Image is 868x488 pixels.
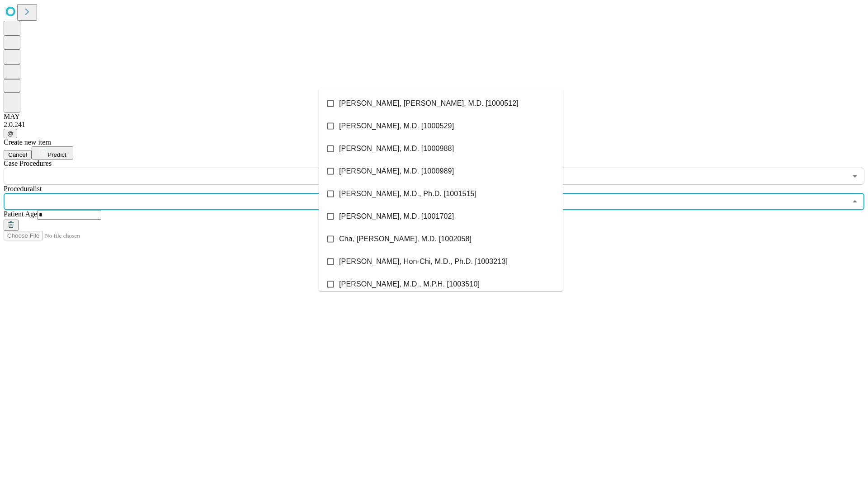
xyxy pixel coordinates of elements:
[339,121,454,131] span: [PERSON_NAME], M.D. [1000529]
[4,138,51,146] span: Create new item
[339,188,476,199] span: [PERSON_NAME], M.D., Ph.D. [1001515]
[32,146,73,160] button: Predict
[4,210,37,218] span: Patient Age
[4,113,864,121] div: MAY
[8,151,27,158] span: Cancel
[339,211,454,222] span: [PERSON_NAME], M.D. [1001702]
[4,150,32,160] button: Cancel
[849,170,861,183] button: Open
[4,121,864,129] div: 2.0.241
[339,279,480,290] span: [PERSON_NAME], M.D., M.P.H. [1003510]
[339,256,508,267] span: [PERSON_NAME], Hon-Chi, M.D., Ph.D. [1003213]
[4,185,42,192] span: Proceduralist
[849,195,861,208] button: Close
[7,130,14,137] span: @
[339,143,454,154] span: [PERSON_NAME], M.D. [1000988]
[339,166,454,177] span: [PERSON_NAME], M.D. [1000989]
[339,98,519,109] span: [PERSON_NAME], [PERSON_NAME], M.D. [1000512]
[47,151,66,158] span: Predict
[339,234,472,244] span: Cha, [PERSON_NAME], M.D. [1002058]
[4,160,52,167] span: Scheduled Procedure
[4,129,17,138] button: @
